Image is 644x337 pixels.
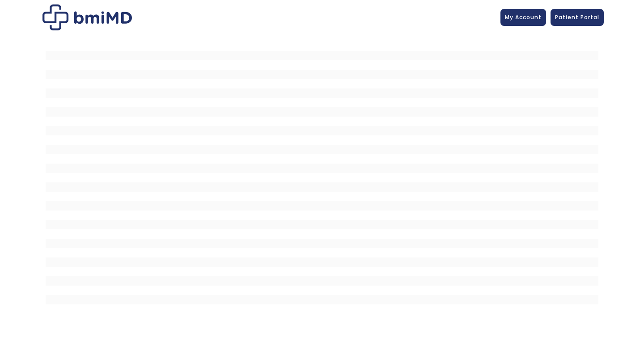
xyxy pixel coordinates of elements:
iframe: MDI Patient Messaging Portal [46,42,598,310]
img: Patient Messaging Portal [42,4,132,30]
a: Patient Portal [551,9,604,26]
span: Patient Portal [555,13,599,21]
a: My Account [500,9,546,26]
span: My Account [505,13,542,21]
